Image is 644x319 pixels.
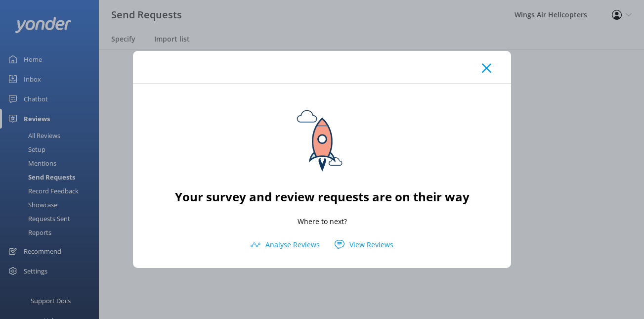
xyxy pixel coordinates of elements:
[298,216,347,227] p: Where to next?
[175,187,470,206] h2: Your survey and review requests are on their way
[327,237,401,252] button: View Reviews
[243,237,327,252] button: Analyse Reviews
[482,63,491,73] button: Close
[278,98,367,187] img: sending...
